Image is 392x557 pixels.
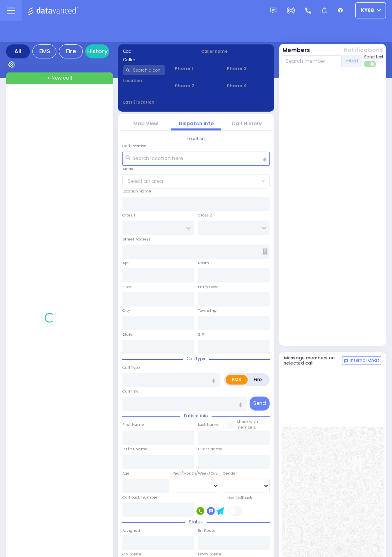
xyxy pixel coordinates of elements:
[122,332,133,337] label: State
[59,44,83,58] div: Fire
[123,65,165,75] input: Search a contact
[128,178,163,185] span: Select an area
[123,57,191,63] label: Caller:
[282,46,310,54] button: Members
[282,55,342,67] input: Search member
[236,419,258,424] small: Share with
[180,413,212,419] span: Patient info
[198,212,212,218] label: Cross 2
[227,495,252,501] label: Use Callback
[133,120,158,127] a: Map View
[122,284,131,290] label: Floor
[122,308,130,313] label: City
[198,528,216,533] label: En Route
[344,359,348,363] img: comment-alt.png
[364,54,384,60] span: Send text
[122,143,147,149] label: Call Location
[32,44,56,58] div: EMS
[173,471,220,476] div: Year/Month/Week/Day
[262,248,268,254] span: Other building occupants
[6,44,30,58] div: All
[123,99,196,105] label: Last 3 location
[175,82,217,89] span: Phone 2
[198,284,219,290] label: Entry Code
[85,44,109,58] a: History
[198,551,221,557] label: From Scene
[201,48,269,54] label: Caller name
[123,78,165,84] label: Location
[122,389,138,394] label: Call Info
[198,422,219,427] label: Last Name
[179,120,214,127] a: Dispatch info
[198,332,204,337] label: ZIP
[122,260,129,266] label: Apt
[247,375,268,385] label: Fire
[226,375,248,385] label: EMS
[236,425,256,430] span: members
[185,519,207,525] span: Status
[227,65,269,72] span: Phone 3
[122,471,130,476] label: Age
[28,6,81,16] img: Logo
[342,356,381,365] button: Internal Chat
[223,471,237,476] label: Gender
[123,48,191,54] label: Cad:
[122,236,151,242] label: Street Address
[198,308,216,313] label: Township
[227,82,269,89] span: Phone 4
[355,2,386,18] button: ky68
[122,365,140,371] label: Call Type
[47,74,72,82] span: + New call
[122,188,151,194] label: Location Name
[122,212,135,218] label: Cross 1
[183,356,209,362] span: Call type
[270,8,276,14] img: message.svg
[232,120,262,127] a: Call History
[122,166,133,172] label: Areas
[284,355,342,366] h5: Message members on selected call
[198,446,222,452] label: P Last Name
[122,528,140,533] label: Assigned
[350,358,379,363] span: Internal Chat
[122,152,270,166] input: Search location here
[122,446,148,452] label: P First Name
[364,60,377,68] label: Turn off text
[250,397,270,411] button: Send
[344,46,383,54] button: Notifications
[122,422,144,427] label: First Name
[198,260,209,266] label: Room
[361,7,374,14] span: ky68
[122,551,141,557] label: On Scene
[183,136,209,142] span: Location
[122,495,158,500] label: Call back number
[175,65,217,72] span: Phone 1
